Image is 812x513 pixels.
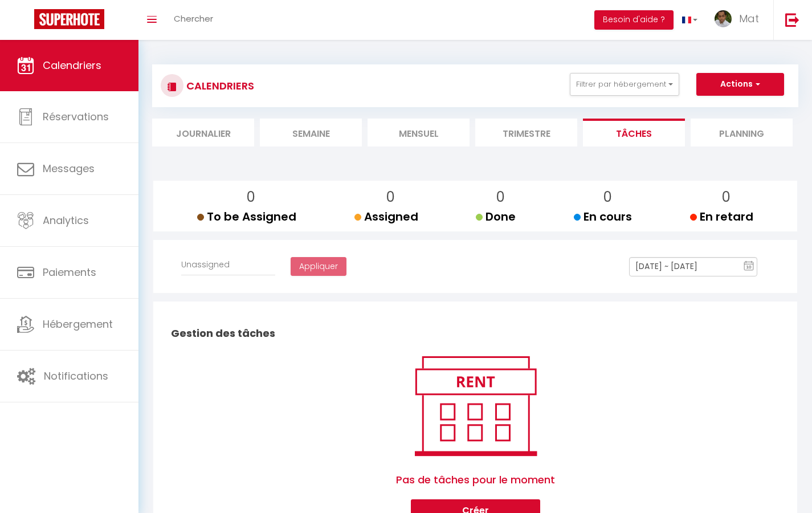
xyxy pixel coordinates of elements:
[43,213,89,227] span: Analytics
[785,13,799,27] img: logout
[583,119,685,146] li: Tâches
[485,186,516,208] p: 0
[43,317,113,331] span: Hébergement
[696,73,784,96] button: Actions
[403,351,548,461] img: rent.png
[9,5,43,39] button: Ouvrir le widget de chat LiveChat
[475,119,577,146] li: Trimestre
[739,11,759,26] span: Mat
[570,73,679,96] button: Filtrer par hébergement
[152,119,254,146] li: Journalier
[174,13,213,25] span: Chercher
[197,209,296,225] span: To be Assigned
[746,264,752,270] text: 10
[368,119,470,146] li: Mensuel
[43,265,96,279] span: Paiements
[44,369,108,383] span: Notifications
[715,10,732,27] img: ...
[43,161,95,176] span: Messages
[699,186,753,208] p: 0
[43,109,109,124] span: Réservations
[260,119,362,146] li: Semaine
[629,257,757,276] input: Select Date Range
[690,209,753,225] span: En retard
[574,209,632,225] span: En cours
[691,119,793,146] li: Planning
[43,58,101,72] span: Calendriers
[594,10,674,30] button: Besoin d'aide ?
[583,186,632,208] p: 0
[291,257,346,276] button: Appliquer
[364,186,418,208] p: 0
[206,186,296,208] p: 0
[476,209,516,225] span: Done
[354,209,418,225] span: Assigned
[34,9,104,29] img: Super Booking
[183,73,254,99] h3: CALENDRIERS
[168,316,782,351] h2: Gestion des tâches
[396,461,555,499] span: Pas de tâches pour le moment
